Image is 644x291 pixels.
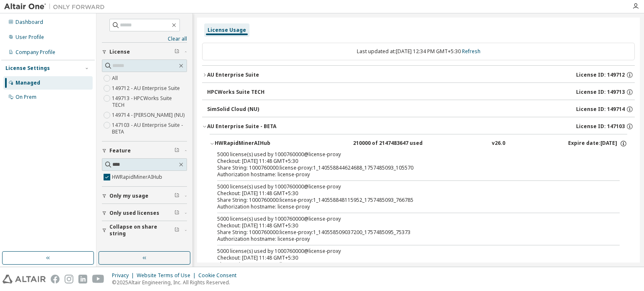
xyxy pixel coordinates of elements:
a: Clear all [102,36,187,42]
label: HWRapidMinerAIHub [112,172,164,182]
label: 147103 - AU Enterprise Suite - BETA [112,120,187,137]
div: Dashboard [16,19,43,26]
div: On Prem [16,94,36,100]
div: License Usage [208,27,246,33]
div: Last updated at: [DATE] 12:34 PM GMT+5:30 [202,43,635,60]
span: Only used licenses [109,210,159,216]
div: Authorization hostname: license-proxy [217,203,600,210]
button: HWRapidMinerAIHub210000 of 2147483647 usedv26.0Expire date:[DATE] [210,134,627,153]
div: Share String: 1000760000:license-proxy:1_140558512554752_1757485095_638843 [217,261,600,268]
div: Checkout: [DATE] 11:48 GMT+5:30 [217,222,600,229]
button: Only used licenses [102,204,187,222]
img: linkedin.svg [78,275,87,283]
div: Managed [16,80,40,86]
img: Altair One [4,3,109,11]
div: Authorization hostname: license-proxy [217,236,600,242]
div: AU Enterprise Suite - BETA [207,123,276,130]
div: Authorization hostname: license-proxy [217,171,600,178]
div: Share String: 1000760000:license-proxy:1_140558509037200_1757485095_75373 [217,229,600,236]
div: 5000 license(s) used by 1000760000@license-proxy [217,216,600,222]
div: Checkout: [DATE] 11:48 GMT+5:30 [217,255,600,261]
button: Only my usage [102,187,187,205]
button: SimSolid Cloud (NU)License ID: 149714 [207,100,635,118]
label: All [112,73,119,83]
div: Share String: 1000760000:license-proxy:1_140558848115952_1757485093_766785 [217,197,600,203]
span: License [109,49,130,55]
button: AU Enterprise Suite - BETALicense ID: 147103 [202,117,635,136]
button: License [102,43,187,61]
span: Clear filter [174,147,179,154]
img: instagram.svg [65,275,73,283]
div: 5000 license(s) used by 1000760000@license-proxy [217,151,600,158]
span: Clear filter [174,49,179,55]
span: License ID: 149713 [576,89,625,95]
div: User Profile [16,34,44,41]
div: 5000 license(s) used by 1000760000@license-proxy [217,248,600,255]
div: Company Profile [16,49,55,56]
div: Expire date: [DATE] [568,140,627,147]
span: Feature [109,147,131,154]
img: altair_logo.svg [3,275,46,283]
div: v26.0 [492,140,505,147]
span: Clear filter [174,193,179,199]
button: AU Enterprise SuiteLicense ID: 149712 [202,66,635,84]
button: Feature [102,142,187,160]
span: License ID: 147103 [576,123,625,130]
div: SimSolid Cloud (NU) [207,106,259,113]
a: Refresh [462,48,480,55]
div: Cookie Consent [198,272,241,279]
span: Clear filter [174,210,179,216]
button: HPCWorks Suite TECHLicense ID: 149713 [207,83,635,101]
div: HPCWorks Suite TECH [207,89,265,95]
div: Checkout: [DATE] 11:48 GMT+5:30 [217,158,600,165]
span: License ID: 149714 [576,106,625,113]
div: Share String: 1000760000:license-proxy:1_140558844624688_1757485093_105570 [217,165,600,171]
span: Clear filter [174,227,179,234]
p: © 2025 Altair Engineering, Inc. All Rights Reserved. [112,279,241,286]
div: AU Enterprise Suite [207,72,259,78]
img: youtube.svg [92,275,104,283]
span: Only my usage [109,193,148,199]
label: 149713 - HPCWorks Suite TECH [112,93,187,110]
div: License Settings [5,65,50,72]
label: 149714 - [PERSON_NAME] (NU) [112,110,186,120]
label: 149712 - AU Enterprise Suite [112,83,182,93]
span: License ID: 149712 [576,72,625,78]
span: Collapse on share string [109,224,174,237]
img: facebook.svg [51,275,60,283]
div: 5000 license(s) used by 1000760000@license-proxy [217,183,600,190]
div: Website Terms of Use [137,272,198,279]
div: Privacy [112,272,137,279]
div: Checkout: [DATE] 11:48 GMT+5:30 [217,190,600,197]
div: 210000 of 2147483647 used [353,140,428,147]
button: Collapse on share string [102,221,187,239]
div: HWRapidMinerAIHub [215,140,290,147]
